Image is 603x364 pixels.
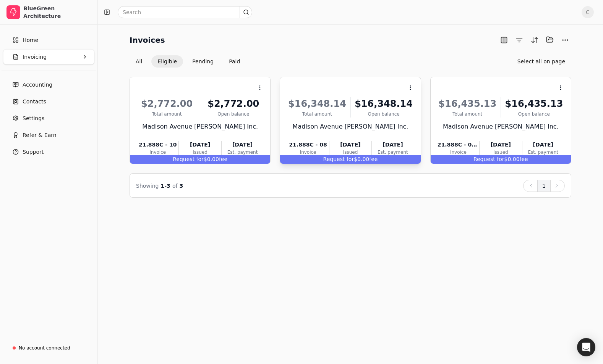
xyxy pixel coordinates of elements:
[287,149,329,156] div: Invoice
[151,55,183,68] button: Eligible
[180,183,183,189] span: 3
[438,122,564,131] div: Madison Avenue [PERSON_NAME] Inc.
[511,55,571,68] button: Select all on page
[473,156,504,162] span: Request for
[137,111,197,118] div: Total amount
[137,97,197,111] div: $2,772.00
[219,156,227,162] span: fee
[438,111,498,118] div: Total amount
[136,183,159,189] span: Showing
[172,183,178,189] span: of
[544,34,556,46] button: Batch (0)
[287,141,329,149] div: 21.888C - 08
[222,149,263,156] div: Est. payment
[161,183,170,189] span: 1 - 3
[480,141,522,149] div: [DATE]
[504,111,564,118] div: Open balance
[118,6,252,18] input: Search
[528,34,541,46] button: Sort
[23,114,44,122] span: Settings
[203,111,263,118] div: Open balance
[3,111,94,126] a: Settings
[372,149,413,156] div: Est. payment
[3,94,94,109] a: Contacts
[3,144,94,159] button: Support
[522,141,564,149] div: [DATE]
[480,149,522,156] div: Issued
[3,341,94,355] a: No account connected
[582,6,594,18] button: C
[329,141,371,149] div: [DATE]
[23,36,38,44] span: Home
[323,156,354,162] span: Request for
[438,149,479,156] div: Invoice
[130,55,246,68] div: Invoice filter options
[23,98,46,106] span: Contacts
[173,156,204,162] span: Request for
[354,97,414,111] div: $16,348.14
[520,156,528,162] span: fee
[130,55,148,68] button: All
[137,141,178,149] div: 21.888C - 10
[329,149,371,156] div: Issued
[179,141,221,149] div: [DATE]
[438,97,498,111] div: $16,435.13
[186,55,220,68] button: Pending
[287,122,413,131] div: Madison Avenue [PERSON_NAME] Inc.
[223,55,246,68] button: Paid
[3,77,94,92] a: Accounting
[23,131,57,139] span: Refer & Earn
[522,149,564,156] div: Est. payment
[23,53,47,61] span: Invoicing
[537,180,551,192] button: 1
[130,34,165,46] h2: Invoices
[19,345,70,351] div: No account connected
[280,155,420,164] div: $0.00
[3,127,94,143] button: Refer & Earn
[3,49,94,64] button: Invoicing
[354,111,414,118] div: Open balance
[222,141,263,149] div: [DATE]
[431,155,571,164] div: $0.00
[23,5,91,20] div: BlueGreen Architecture
[137,149,178,156] div: Invoice
[287,111,347,118] div: Total amount
[203,97,263,111] div: $2,772.00
[287,97,347,111] div: $16,348.14
[137,122,263,131] div: Madison Avenue [PERSON_NAME] Inc.
[3,32,94,48] a: Home
[504,97,564,111] div: $16,435.13
[369,156,378,162] span: fee
[23,81,52,89] span: Accounting
[438,141,479,149] div: 21.888C - 09R
[559,34,571,46] button: More
[23,148,44,156] span: Support
[372,141,413,149] div: [DATE]
[577,338,595,356] div: Open Intercom Messenger
[179,149,221,156] div: Issued
[130,155,270,164] div: $0.00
